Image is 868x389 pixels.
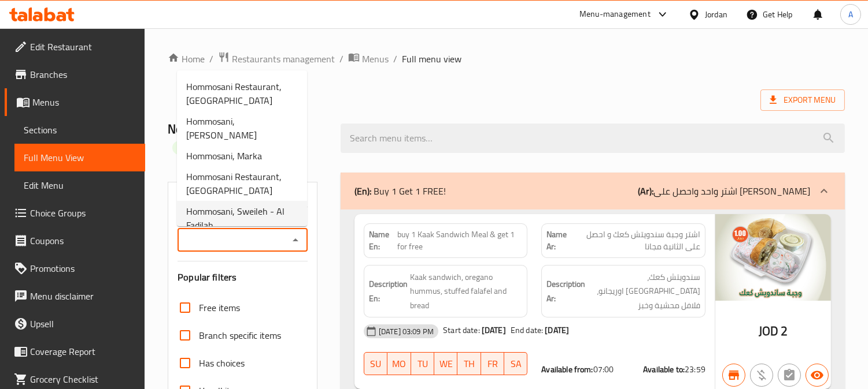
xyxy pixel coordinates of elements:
[5,199,145,227] a: Choice Groups
[638,184,810,198] p: اشتر واحد واحصل على [PERSON_NAME]
[541,362,593,377] strong: Available from:
[397,229,522,253] span: buy 1 Kaak Sandwich Meal & get 1 for free
[481,352,504,375] button: FR
[410,270,523,313] span: Kaak sandwich, oregano hummus, stuffed falafel and bread
[643,362,685,377] strong: Available to:
[168,52,205,66] a: Home
[781,320,788,342] span: 2
[348,51,389,66] a: Menus
[186,59,197,73] span: All
[462,356,476,372] span: TH
[341,173,845,210] div: (En): Buy 1 Get 1 FREE!(Ar):اشتر واحد واحصل على [PERSON_NAME]
[362,52,389,66] span: Menus
[24,178,136,192] span: Edit Menu
[186,80,298,107] span: Hommosani Restaurant, [GEOGRAPHIC_DATA]
[5,33,145,61] a: Edit Restaurant
[5,88,145,116] a: Menus
[750,364,773,387] button: Purchased item
[705,8,727,21] div: Jordan
[168,51,845,66] nav: breadcrumb
[369,356,383,372] span: SU
[186,149,262,163] span: Hommosani, Marka
[14,144,145,171] a: Full Menu View
[848,8,853,21] span: A
[369,277,408,305] strong: Description En:
[588,270,700,313] span: سندويتش كعك، حمص اوريجانو، فلافل محشية وخبز
[416,356,430,372] span: TU
[5,310,145,338] a: Upsell
[570,229,700,253] span: اشتر وجبة سندويتش كعك و احصل على الثانية مجانا
[778,364,801,387] button: Not has choices
[374,326,438,337] span: [DATE] 03:09 PM
[545,323,569,338] b: [DATE]
[759,320,778,342] span: JOD
[30,206,136,220] span: Choice Groups
[341,124,845,153] input: search
[218,51,335,66] a: Restaurants management
[24,123,136,137] span: Sections
[760,89,845,111] span: Export Menu
[457,352,481,375] button: TH
[392,356,406,372] span: MO
[5,282,145,310] a: Menu disclaimer
[199,328,281,342] span: Branch specific items
[172,141,202,155] div: Active
[5,255,145,282] a: Promotions
[387,352,411,375] button: MO
[186,170,298,197] span: Hommosani Restaurant, [GEOGRAPHIC_DATA]
[178,271,308,284] h3: Popular filters
[393,52,397,66] li: /
[199,301,240,315] span: Free items
[402,52,461,66] span: Full menu view
[232,52,335,66] span: Restaurants management
[186,204,298,232] span: Hommosani, Sweileh - Al Fadilah
[486,356,500,372] span: FR
[579,8,651,21] div: Menu-management
[30,261,136,275] span: Promotions
[546,229,570,253] strong: Name Ar:
[30,345,136,358] span: Coverage Report
[199,356,245,370] span: Has choices
[339,52,343,66] li: /
[30,317,136,331] span: Upsell
[638,182,653,200] b: (Ar):
[14,171,145,199] a: Edit Menu
[30,40,136,54] span: Edit Restaurant
[30,68,136,81] span: Branches
[172,143,202,154] span: Active
[411,352,434,375] button: TU
[186,114,298,142] span: Hommosani, [PERSON_NAME]
[14,116,145,144] a: Sections
[685,362,706,377] span: 23:59
[770,93,836,107] span: Export Menu
[511,323,543,338] span: End date:
[722,364,745,387] button: Branch specific item
[5,61,145,88] a: Branches
[434,352,457,375] button: WE
[30,372,136,386] span: Grocery Checklist
[209,52,213,66] li: /
[482,323,506,338] b: [DATE]
[364,352,387,375] button: SU
[369,229,397,253] strong: Name En:
[354,184,446,198] p: Buy 1 Get 1 FREE!
[168,121,327,155] h2: New Menu -cg migration
[509,356,523,372] span: SA
[593,362,614,377] span: 07:00
[806,364,829,387] button: Available
[443,323,480,338] span: Start date:
[439,356,453,372] span: WE
[30,289,136,303] span: Menu disclaimer
[504,352,527,375] button: SA
[5,227,145,255] a: Coupons
[354,182,371,200] b: (En):
[287,232,304,248] button: Close
[5,338,145,365] a: Coverage Report
[32,95,136,109] span: Menus
[24,151,136,164] span: Full Menu View
[546,277,585,305] strong: Description Ar:
[30,234,136,248] span: Coupons
[715,214,831,301] img: WhatsApp_Image_20220323_a637836412645196749.jpeg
